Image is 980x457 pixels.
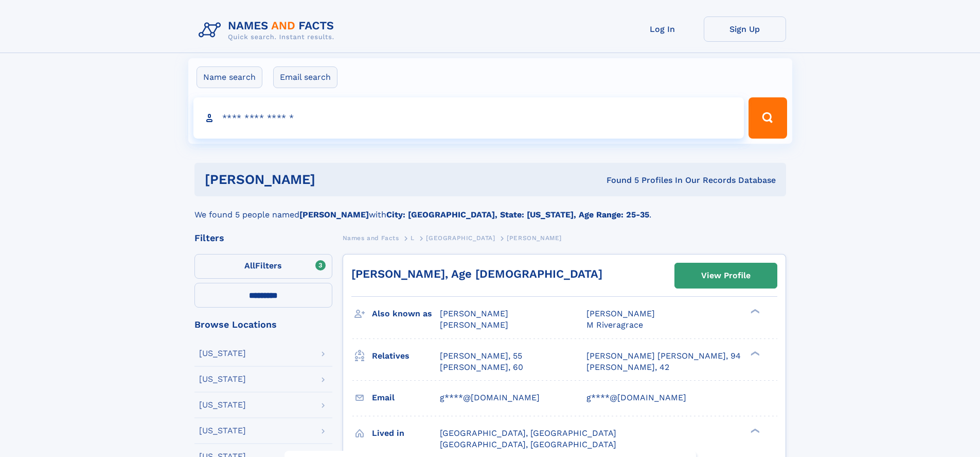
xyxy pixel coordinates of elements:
[701,264,751,287] div: View Profile
[586,320,643,330] span: M Riveragrace
[194,254,332,279] label: Filters
[372,389,440,407] h3: Email
[426,234,495,242] span: [GEOGRAPHIC_DATA]
[343,231,399,244] a: Names and Facts
[273,66,337,88] label: Email search
[749,97,787,139] button: Search Button
[748,350,760,357] div: ❯
[199,427,246,435] div: [US_STATE]
[386,210,649,219] b: City: [GEOGRAPHIC_DATA], State: [US_STATE], Age Range: 25-35
[193,97,744,139] input: search input
[748,308,760,315] div: ❯
[194,196,786,221] div: We found 5 people named with .
[351,267,602,280] a: [PERSON_NAME], Age [DEMOGRAPHIC_DATA]
[440,428,616,438] span: [GEOGRAPHIC_DATA], [GEOGRAPHIC_DATA]
[199,349,246,358] div: [US_STATE]
[199,401,246,409] div: [US_STATE]
[411,231,415,244] a: L
[372,347,440,365] h3: Relatives
[411,234,415,242] span: L
[621,16,704,42] a: Log In
[194,233,332,243] div: Filters
[426,231,495,244] a: [GEOGRAPHIC_DATA]
[244,261,255,270] span: All
[440,320,508,330] span: [PERSON_NAME]
[461,175,776,186] div: Found 5 Profiles In Our Records Database
[507,234,562,242] span: [PERSON_NAME]
[440,362,523,373] a: [PERSON_NAME], 60
[748,427,760,434] div: ❯
[440,350,522,362] a: [PERSON_NAME], 55
[194,16,343,44] img: Logo Names and Facts
[440,309,508,318] span: [PERSON_NAME]
[205,173,461,186] h1: [PERSON_NAME]
[675,263,777,288] a: View Profile
[372,305,440,323] h3: Also known as
[586,350,741,362] a: [PERSON_NAME] [PERSON_NAME], 94
[440,439,616,449] span: [GEOGRAPHIC_DATA], [GEOGRAPHIC_DATA]
[199,375,246,383] div: [US_STATE]
[372,425,440,442] h3: Lived in
[299,210,369,219] b: [PERSON_NAME]
[197,66,262,88] label: Name search
[586,362,669,373] a: [PERSON_NAME], 42
[704,16,786,42] a: Sign Up
[586,309,655,318] span: [PERSON_NAME]
[194,320,332,329] div: Browse Locations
